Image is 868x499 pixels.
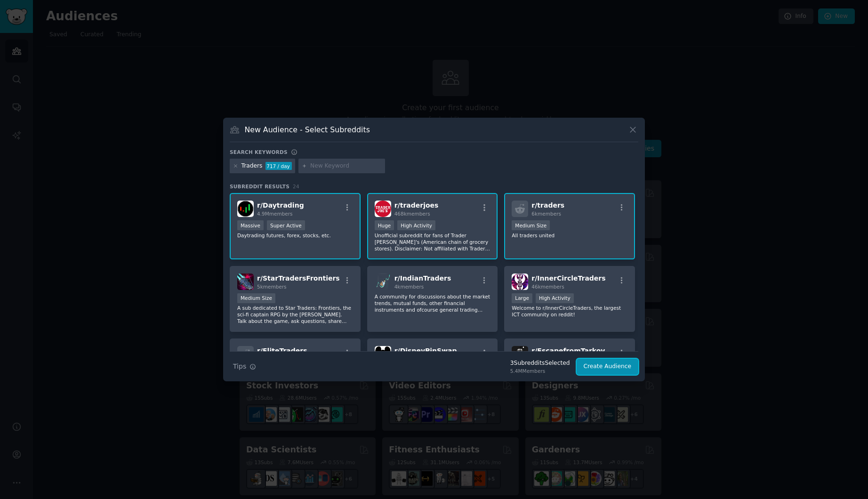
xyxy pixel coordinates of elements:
[531,274,605,282] span: r/ InnerCircleTraders
[394,347,457,354] span: r/ DisneyPinSwap
[394,274,451,282] span: r/ IndianTraders
[375,293,490,313] p: A community for discussions about the market trends, mutual funds, other financial instruments an...
[531,347,605,354] span: r/ EscapefromTarkov
[241,162,263,170] div: Traders
[512,305,627,318] p: Welcome to r/InnerCircleTraders, the largest ICT community on reddit!
[512,346,528,362] img: EscapefromTarkov
[230,149,288,155] h3: Search keywords
[375,346,391,362] img: DisneyPinSwap
[536,293,574,303] div: High Activity
[257,284,287,290] span: 5k members
[267,220,305,230] div: Super Active
[265,162,292,170] div: 717 / day
[310,162,382,170] input: New Keyword
[375,232,490,252] p: Unofficial subreddit for fans of Trader [PERSON_NAME]'s (American chain of grocery stores). Discl...
[531,201,564,209] span: r/ traders
[233,362,246,371] span: Tips
[577,359,639,375] button: Create Audience
[257,347,307,354] span: r/ EliteTraders
[237,201,254,217] img: Daytrading
[510,359,570,368] div: 3 Subreddit s Selected
[230,358,259,375] button: Tips
[512,232,627,239] p: All traders united
[510,368,570,374] div: 5.4M Members
[237,305,353,324] p: A sub dedicated to Star Traders: Frontiers, the sci-fi captain RPG by the [PERSON_NAME]. Talk abo...
[375,201,391,217] img: traderjoes
[257,201,304,209] span: r/ Daytrading
[245,125,370,135] h3: New Audience - Select Subreddits
[394,211,430,217] span: 468k members
[375,220,394,230] div: Huge
[230,183,289,190] span: Subreddit Results
[237,274,254,290] img: StarTradersFrontiers
[531,211,561,217] span: 6k members
[512,274,528,290] img: InnerCircleTraders
[293,184,299,189] span: 24
[512,220,550,230] div: Medium Size
[397,220,435,230] div: High Activity
[237,232,353,239] p: Daytrading futures, forex, stocks, etc.
[512,293,532,303] div: Large
[257,274,340,282] span: r/ StarTradersFrontiers
[237,293,275,303] div: Medium Size
[257,211,293,217] span: 4.9M members
[394,201,439,209] span: r/ traderjoes
[531,284,564,290] span: 46k members
[394,284,424,290] span: 4k members
[237,220,264,230] div: Massive
[375,274,391,290] img: IndianTraders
